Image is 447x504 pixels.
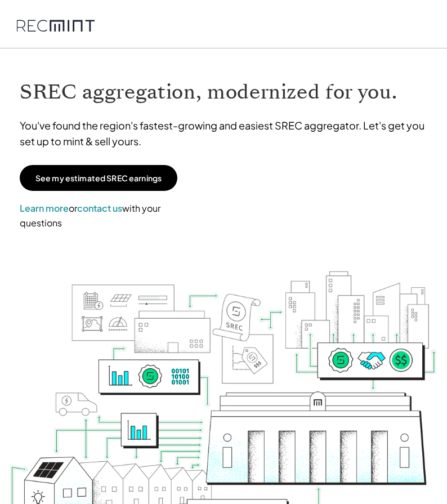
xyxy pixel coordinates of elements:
[77,202,122,214] a: contact us
[20,79,427,105] h1: SREC aggregation, modernized for you.
[20,118,427,149] p: You've found the region's fastest-growing and easiest SREC aggregator. Let's get you set up to mi...
[20,202,69,214] a: Learn more
[20,165,177,191] a: See my estimated SREC earnings
[35,173,162,183] p: See my estimated SREC earnings
[20,201,177,230] p: or with your questions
